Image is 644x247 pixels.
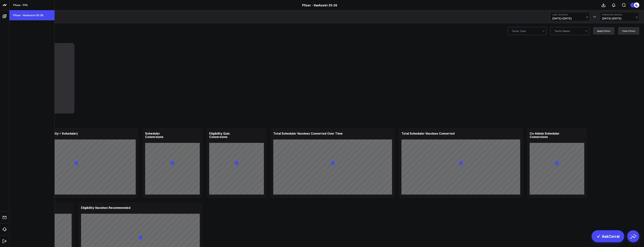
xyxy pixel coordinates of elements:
a: Pfizer - VaxAssist 25-26 [302,3,337,7]
div: Total Scheduler Vaccines Converted [401,131,455,135]
button: Previous Period[DATE]-[DATE] [600,12,639,21]
button: Last 30 Days[DATE]-[DATE] [550,12,590,21]
b: Last 30 Days [552,14,587,16]
div: Eligibility Quiz Conversions [209,131,230,139]
button: Clear Filters [618,27,639,35]
div: Scheduler Conversions [145,131,163,139]
b: Previous Period [602,14,637,16]
span: [DATE] - [DATE] [552,17,587,20]
a: AskCorral [592,230,624,242]
div: Total Scheduler Vaccines Converted Over Time [273,131,343,135]
div: Eligibility Vaccines Recommended [81,205,130,210]
span: [DATE] - [DATE] [602,17,637,20]
div: VS [591,16,598,18]
a: Pfizer - VaxAssist 25-26 [9,10,54,20]
div: Co-Admin Scheduler Conversions [530,131,560,139]
button: Apply Filters [593,27,614,35]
